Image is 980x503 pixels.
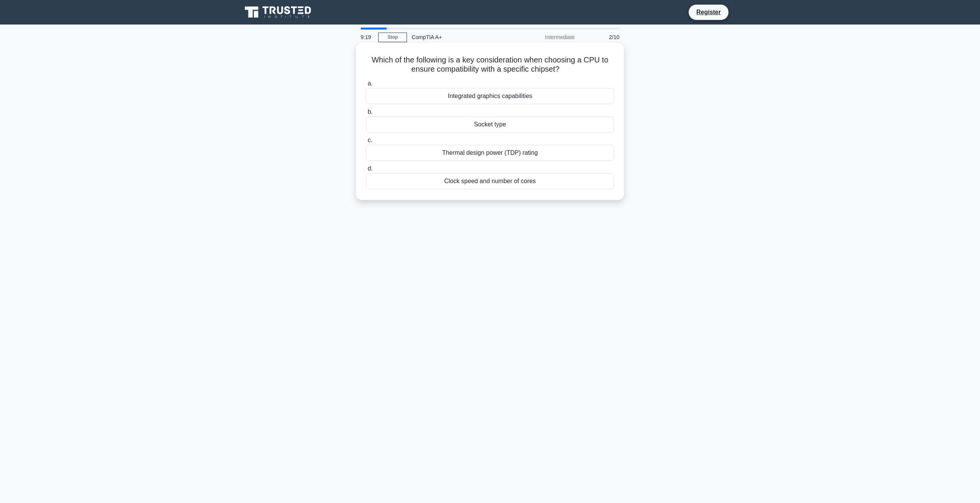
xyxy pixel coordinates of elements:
div: Socket type [366,116,614,133]
span: c. [367,137,372,143]
h5: Which of the following is a key consideration when choosing a CPU to ensure compatibility with a ... [365,55,615,74]
div: Thermal design power (TDP) rating [366,145,614,161]
a: Register [692,7,725,17]
div: Intermediate [512,29,579,45]
span: a. [367,80,372,87]
div: 9:19 [356,29,378,45]
div: Integrated graphics capabilities [366,88,614,104]
div: Clock speed and number of cores [366,173,614,189]
span: d. [367,165,372,172]
span: b. [367,108,372,115]
div: 2/10 [579,29,624,45]
a: Stop [378,33,407,42]
div: CompTIA A+ [407,29,512,45]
